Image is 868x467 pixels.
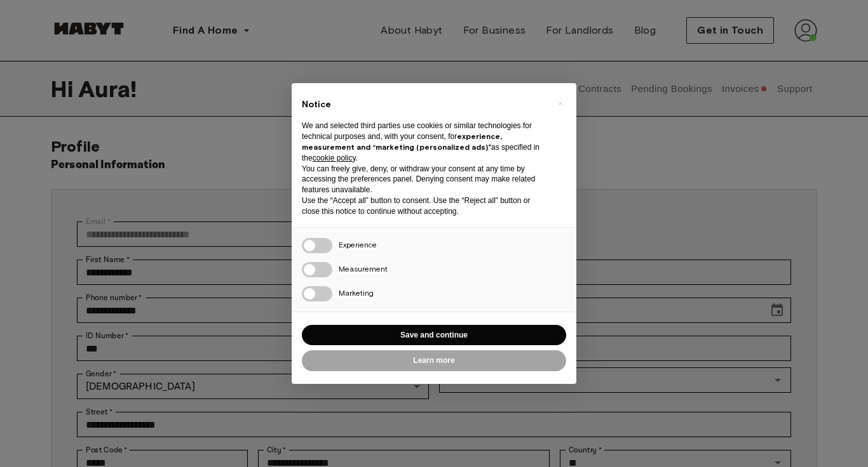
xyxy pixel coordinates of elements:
[302,121,546,163] p: We and selected third parties use cookies or similar technologies for technical purposes and, wit...
[313,154,356,162] a: cookie policy
[550,93,570,114] button: Close this notice
[302,98,546,111] h2: Notice
[558,96,562,111] span: ×
[339,240,377,249] span: Experience
[339,288,374,298] span: Marketing
[302,350,566,371] button: Learn more
[302,325,566,346] button: Save and continue
[302,131,502,152] strong: experience, measurement and “marketing (personalized ads)”
[302,164,546,195] p: You can freely give, deny, or withdraw your consent at any time by accessing the preferences pane...
[339,264,388,273] span: Measurement
[302,195,546,217] p: Use the “Accept all” button to consent. Use the “Reject all” button or close this notice to conti...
